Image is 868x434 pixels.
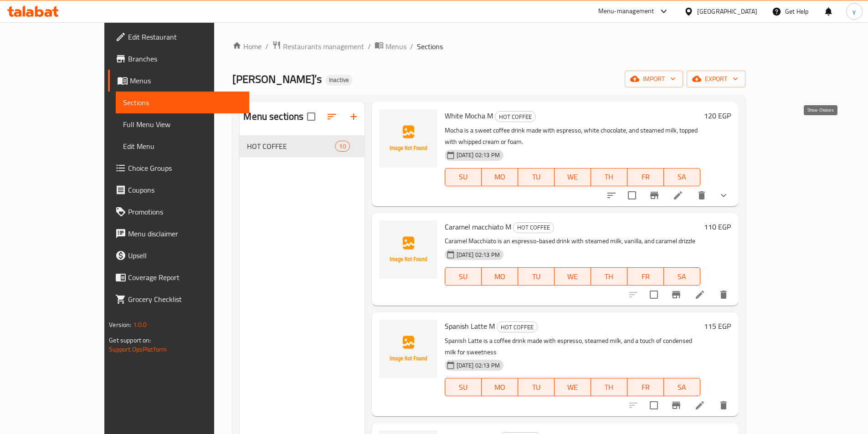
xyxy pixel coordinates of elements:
button: SU [445,378,482,396]
button: Branch-specific-item [665,284,687,306]
span: [DATE] 02:13 PM [453,250,503,259]
span: Caramel macchiato M [445,220,511,234]
button: TU [518,267,555,286]
span: MO [485,270,514,283]
a: Branches [108,48,249,70]
div: HOT COFFEE [513,222,554,233]
span: TH [595,170,624,184]
a: Restaurants management [272,41,364,52]
span: MO [485,381,514,394]
span: Choice Groups [128,163,242,174]
button: SU [445,267,482,286]
span: Version: [109,319,131,331]
button: import [625,71,683,87]
span: White Mocha M [445,109,493,123]
button: MO [482,267,518,286]
span: WE [558,381,587,394]
div: HOT COFFEE [247,141,335,152]
span: Menus [130,75,242,86]
a: Menus [108,70,249,92]
div: [GEOGRAPHIC_DATA] [697,6,757,16]
button: show more [713,184,734,206]
h2: Menu sections [243,110,303,123]
span: SA [668,170,697,184]
button: WE [555,168,591,186]
a: Edit Restaurant [108,26,249,48]
button: Add section [343,106,365,128]
span: SU [449,170,478,184]
span: HOT COFFEE [514,222,554,233]
button: TH [591,267,627,286]
span: HOT COFFEE [495,112,535,122]
a: Support.OpsPlatform [109,343,167,355]
span: Edit Restaurant [128,31,242,42]
span: Menu disclaimer [128,228,242,239]
span: [PERSON_NAME]’s [232,69,322,89]
span: Sort sections [321,106,343,128]
button: Branch-specific-item [665,394,687,416]
span: Branches [128,53,242,64]
span: y [853,6,856,16]
span: Get support on: [109,334,151,346]
a: Edit menu item [694,289,705,300]
div: Menu-management [598,6,654,17]
span: SA [668,381,697,394]
span: SA [668,270,697,283]
div: items [335,141,349,152]
span: Spanish Latte M [445,319,495,333]
p: Mocha is a sweet coffee drink made with espresso, white chocolate, and steamed milk, topped with ... [445,125,700,148]
span: TU [522,270,551,283]
li: / [410,41,413,52]
div: Inactive [325,75,353,86]
span: Grocery Checklist [128,294,242,305]
span: Promotions [128,206,242,217]
span: Select all sections [302,107,321,126]
span: Select to update [622,186,642,205]
img: Spanish Latte M [379,320,437,378]
button: delete [691,184,713,206]
span: SU [449,381,478,394]
a: Coupons [108,179,249,201]
span: [DATE] 02:13 PM [453,361,503,370]
span: Restaurants management [283,41,364,52]
button: WE [555,267,591,286]
button: TU [518,378,555,396]
span: TU [522,170,551,184]
a: Full Menu View [116,113,249,135]
button: SU [445,168,482,186]
img: Caramel macchiato M [379,220,437,279]
span: Coverage Report [128,272,242,283]
span: 1.0.0 [133,319,147,331]
button: FR [627,267,664,286]
button: TH [591,378,627,396]
a: Edit menu item [673,190,683,201]
h6: 110 EGP [704,220,731,233]
span: Sections [417,41,443,52]
a: Promotions [108,201,249,223]
span: MO [485,170,514,184]
nav: Menu sections [240,132,364,161]
span: TH [595,381,624,394]
span: [DATE] 02:13 PM [453,151,503,159]
span: Menus [385,41,406,52]
p: Spanish Latte is a coffee drink made with espresso, steamed milk, and a touch of condensed milk f... [445,335,700,358]
button: SA [664,168,700,186]
span: Coupons [128,184,242,195]
button: WE [555,378,591,396]
button: MO [482,378,518,396]
span: FR [631,381,660,394]
span: WE [558,270,587,283]
span: import [632,73,676,85]
a: Upsell [108,245,249,266]
nav: breadcrumb [232,41,745,52]
span: Select to update [644,285,663,304]
span: Inactive [325,76,353,84]
h6: 120 EGP [704,109,731,122]
a: Menu disclaimer [108,223,249,245]
li: / [265,41,268,52]
button: export [687,71,745,87]
button: SA [664,267,700,286]
span: TH [595,270,624,283]
div: HOT COFFEE10 [240,135,364,157]
button: FR [627,168,664,186]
